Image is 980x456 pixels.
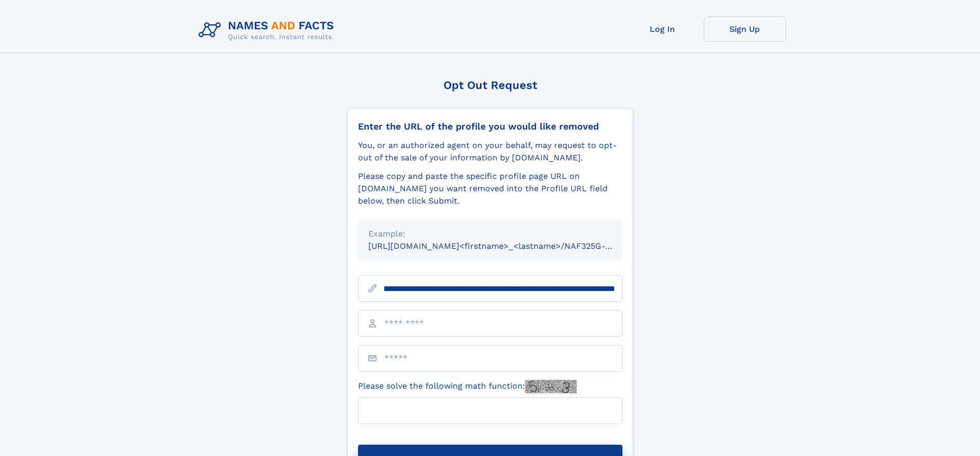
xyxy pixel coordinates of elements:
[347,79,633,92] div: Opt Out Request
[621,16,704,42] a: Log In
[704,16,786,42] a: Sign Up
[358,380,577,393] label: Please solve the following math function:
[194,16,343,44] img: Logo Names and Facts
[358,121,622,132] div: Enter the URL of the profile you would like removed
[368,241,642,251] small: [URL][DOMAIN_NAME]<firstname>_<lastname>/NAF325G-xxxxxxxx
[368,228,612,240] div: Example:
[358,170,622,207] div: Please copy and paste the specific profile page URL on [DOMAIN_NAME] you want removed into the Pr...
[358,139,622,164] div: You, or an authorized agent on your behalf, may request to opt-out of the sale of your informatio...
